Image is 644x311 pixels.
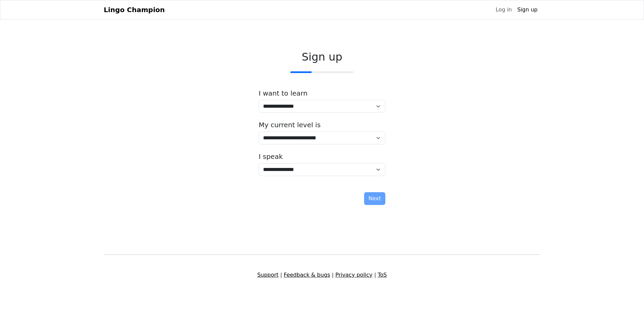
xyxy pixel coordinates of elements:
a: Lingo Champion [104,3,165,16]
label: My current level is [259,121,321,129]
a: ToS [378,272,387,278]
a: Sign up [515,3,540,16]
a: Privacy policy [335,272,373,278]
label: I speak [259,152,283,161]
a: Support [257,272,279,278]
h2: Sign up [259,50,385,63]
a: Feedback & bugs [284,272,330,278]
label: I want to learn [259,89,308,97]
a: Log in [493,3,514,16]
div: | | | [100,271,544,279]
